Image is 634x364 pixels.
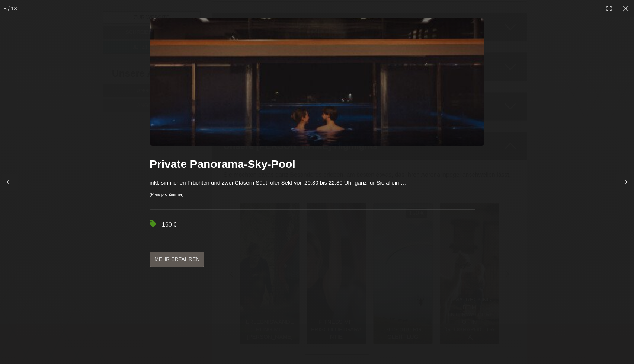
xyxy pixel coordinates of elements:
[11,4,17,12] div: 13
[150,157,475,171] h2: Private Panorama-Sky-Pool
[3,4,6,12] span: 8
[150,252,204,267] a: Mehr erfahren
[150,18,484,146] img: 6644cb03a589eHotelTerentnerhof-19.jpg
[605,163,634,201] div: Next slide
[150,179,475,186] p: inkl. sinnlichen Früchten und zwei Gläsern Südtiroler Sekt von 20.30 bis 22.30 Uhr ganz für Sie a...
[150,221,475,229] div: 160 €
[150,192,184,197] span: (Preis pro Zimmer)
